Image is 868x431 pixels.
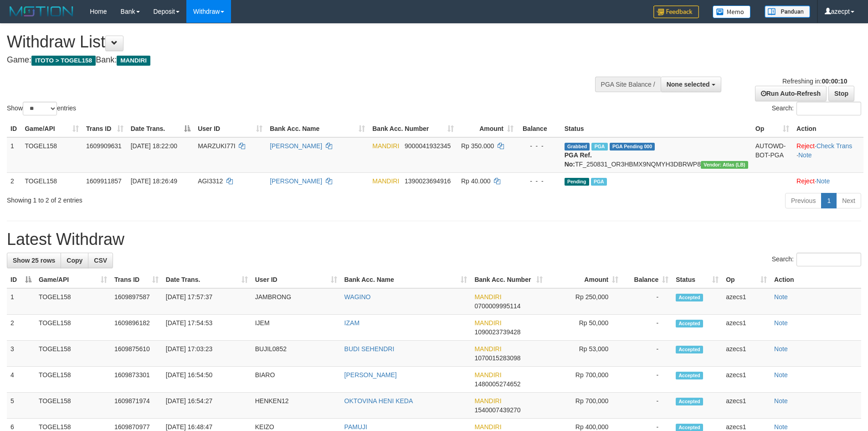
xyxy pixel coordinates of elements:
[457,120,517,137] th: Amount: activate to sort column ascending
[344,397,413,405] a: OKTOVINA HENI KEDA
[817,142,853,150] a: Check Trans
[7,192,355,205] div: Showing 1 to 2 of 2 entries
[565,143,590,151] span: Grabbed
[661,77,721,92] button: None selected
[162,341,252,367] td: [DATE] 17:03:23
[474,380,520,388] span: Copy 1480005274652 to clipboard
[471,271,546,288] th: Bank Acc. Number: activate to sort column ascending
[546,288,622,315] td: Rp 250,000
[341,271,471,288] th: Bank Acc. Name: activate to sort column ascending
[7,172,21,189] td: 2
[344,423,367,431] a: PAMUJI
[722,367,770,393] td: azecs1
[752,120,793,137] th: Op: activate to sort column ascending
[798,151,812,159] a: Note
[474,345,501,353] span: MANDIRI
[21,137,82,173] td: TOGEL158
[796,102,861,115] input: Search:
[667,81,710,88] span: None selected
[82,120,127,137] th: Trans ID: activate to sort column ascending
[131,142,177,150] span: [DATE] 18:22:00
[521,177,557,186] div: - - -
[35,271,111,288] th: Game/API: activate to sort column ascending
[622,341,672,367] td: -
[772,253,861,266] label: Search:
[546,341,622,367] td: Rp 53,000
[194,120,266,137] th: User ID: activate to sort column ascending
[474,319,501,327] span: MANDIRI
[793,120,863,137] th: Action
[405,142,451,150] span: Copy 9000041932345 to clipboard
[546,367,622,393] td: Rp 700,000
[461,177,491,185] span: Rp 40.000
[672,271,722,288] th: Status: activate to sort column ascending
[13,257,55,264] span: Show 25 rows
[461,142,494,150] span: Rp 350.000
[713,5,751,18] img: Button%20Memo.svg
[7,120,21,137] th: ID
[772,102,861,115] label: Search:
[131,177,177,185] span: [DATE] 18:26:49
[111,367,162,393] td: 1609873301
[21,120,82,137] th: Game/API: activate to sort column ascending
[676,398,703,405] span: Accepted
[7,253,61,268] a: Show 25 rows
[372,177,399,185] span: MANDIRI
[770,271,861,288] th: Action
[676,372,703,379] span: Accepted
[752,137,793,173] td: AUTOWD-BOT-PGA
[474,406,520,414] span: Copy 1540007439270 to clipboard
[521,141,557,151] div: - - -
[610,143,655,151] span: PGA Pending
[86,142,122,150] span: 1609909631
[821,193,837,208] a: 1
[622,367,672,393] td: -
[344,345,395,353] a: BUDI SEHENDRI
[474,328,520,336] span: Copy 1090023739428 to clipboard
[344,371,397,379] a: [PERSON_NAME]
[774,371,788,379] a: Note
[86,177,122,185] span: 1609911857
[785,193,822,208] a: Previous
[270,142,322,150] a: [PERSON_NAME]
[546,315,622,341] td: Rp 50,000
[252,367,341,393] td: BIARO
[546,393,622,419] td: Rp 700,000
[94,257,107,264] span: CSV
[793,137,863,173] td: · ·
[369,120,457,137] th: Bank Acc. Number: activate to sort column ascending
[111,315,162,341] td: 1609896182
[474,423,501,431] span: MANDIRI
[565,151,592,168] b: PGA Ref. No:
[474,354,520,362] span: Copy 1070015283098 to clipboard
[774,319,788,327] a: Note
[372,142,399,150] span: MANDIRI
[765,5,810,18] img: panduan.png
[7,393,35,419] td: 5
[796,177,815,185] a: Reject
[622,288,672,315] td: -
[344,319,360,327] a: IZAM
[252,271,341,288] th: User ID: activate to sort column ascending
[676,294,703,301] span: Accepted
[252,315,341,341] td: IJEM
[822,78,847,85] strong: 00:00:10
[722,341,770,367] td: azecs1
[676,320,703,327] span: Accepted
[7,230,861,249] h1: Latest Withdraw
[722,271,770,288] th: Op: activate to sort column ascending
[198,142,235,150] span: MARZUKI77I
[117,56,150,66] span: MANDIRI
[474,293,501,301] span: MANDIRI
[61,253,88,268] a: Copy
[111,271,162,288] th: Trans ID: activate to sort column ascending
[162,315,252,341] td: [DATE] 17:54:53
[817,177,830,185] a: Note
[7,33,570,51] h1: Withdraw List
[270,177,322,185] a: [PERSON_NAME]
[198,177,223,185] span: AGI3312
[7,137,21,173] td: 1
[7,341,35,367] td: 3
[31,56,96,66] span: ITOTO > TOGEL158
[7,367,35,393] td: 4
